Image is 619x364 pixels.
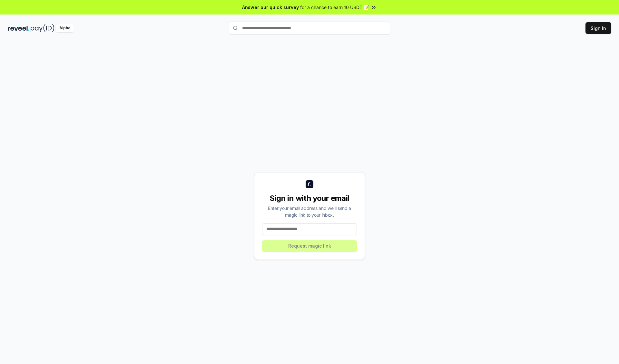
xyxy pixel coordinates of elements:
img: logo_small [306,180,313,188]
div: Enter your email address and we’ll send a magic link to your inbox. [262,205,357,218]
span: Answer our quick survey [242,4,299,11]
img: pay_id [31,24,54,32]
div: Sign in with your email [262,193,357,203]
span: for a chance to earn 10 USDT 📝 [300,4,369,11]
img: reveel_dark [8,24,29,32]
div: Alpha [56,24,74,32]
button: Sign In [585,22,611,34]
